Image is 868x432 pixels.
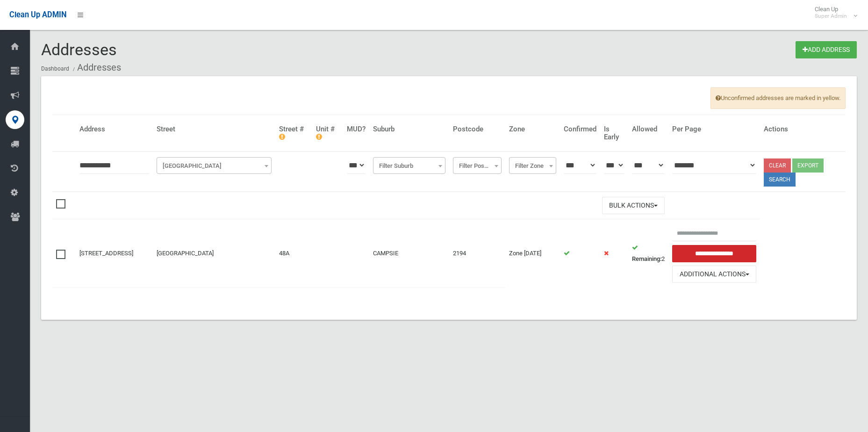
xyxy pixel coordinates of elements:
[347,125,366,133] h4: MUD?
[511,159,554,173] span: Filter Zone
[710,87,846,109] span: Unconfirmed addresses are marked in yellow.
[157,125,272,133] h4: Street
[604,125,624,141] h4: Is Early
[632,255,661,262] strong: Remaining:
[505,219,560,288] td: Zone [DATE]
[455,159,499,173] span: Filter Postcode
[672,125,756,133] h4: Per Page
[632,125,665,133] h4: Allowed
[79,125,149,133] h4: Address
[796,41,857,58] a: Add Address
[373,157,445,174] span: Filter Suburb
[602,197,665,214] button: Bulk Actions
[764,125,842,133] h4: Actions
[316,125,339,141] h4: Unit #
[564,125,596,133] h4: Confirmed
[628,219,668,288] td: 2
[79,250,133,257] a: [STREET_ADDRESS]
[449,219,505,288] td: 2194
[9,10,66,19] span: Clean Up ADMIN
[71,59,121,76] li: Addresses
[159,159,269,173] span: Filter Street
[373,125,445,133] h4: Suburb
[157,157,272,174] span: Filter Street
[509,157,556,174] span: Filter Zone
[810,6,856,20] span: Clean Up
[815,13,847,20] small: Super Admin
[672,266,756,283] button: Additional Actions
[375,159,443,173] span: Filter Suburb
[453,157,502,174] span: Filter Postcode
[509,125,556,133] h4: Zone
[369,219,449,288] td: CAMPSIE
[275,219,312,288] td: 48A
[792,158,824,173] button: Export
[41,65,69,72] a: Dashboard
[764,158,791,173] a: Clear
[279,125,308,141] h4: Street #
[153,219,275,288] td: [GEOGRAPHIC_DATA]
[764,173,796,187] button: Search
[41,40,117,59] span: Addresses
[453,125,502,133] h4: Postcode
